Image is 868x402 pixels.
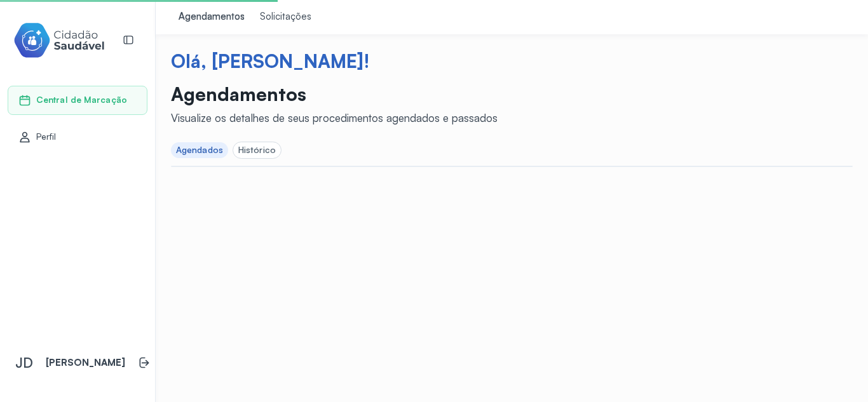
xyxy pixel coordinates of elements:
span: JD [15,354,33,371]
p: Agendamentos [171,83,498,105]
img: cidadao-saudavel-filled-logo.svg [13,20,105,60]
a: Central de Marcação [18,94,137,107]
span: Central de Marcação [36,95,127,105]
a: Perfil [18,131,137,144]
div: Olá, [PERSON_NAME]! [171,50,853,72]
div: Visualize os detalhes de seus procedimentos agendados e passados [171,111,498,124]
div: Agendamentos [179,11,245,23]
span: Perfil [36,131,57,142]
div: Solicitações [260,11,311,23]
p: [PERSON_NAME] [46,357,125,369]
div: Histórico [238,145,276,156]
div: Agendados [176,145,223,156]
